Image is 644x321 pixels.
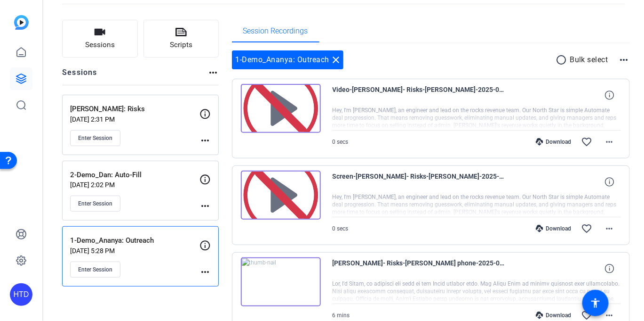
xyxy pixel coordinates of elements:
span: Scripts [170,40,192,50]
span: [PERSON_NAME]- Risks-[PERSON_NAME] phone-2025-09-11-16-10-10-943-0 [333,257,507,280]
span: Session Recordings [243,27,308,35]
p: 2-Demo_Dan: Auto-Fill [70,170,199,181]
span: 0 secs [333,225,349,232]
mat-icon: more_horiz [604,310,615,321]
mat-icon: more_horiz [199,135,211,146]
span: Video-[PERSON_NAME]- Risks-[PERSON_NAME]-2025-09-11-16-10-10-943-1 [333,84,507,107]
button: Scripts [143,20,219,58]
button: Enter Session [70,196,120,212]
mat-icon: close [330,54,342,66]
img: thumb-nail [241,257,321,306]
button: Enter Session [70,262,120,278]
span: Enter Session [78,266,112,273]
span: Sessions [85,40,115,50]
p: 1-Demo_Ananya: Outreach [70,235,199,246]
mat-icon: favorite_border [581,136,593,148]
div: 1-Demo_Ananya: Outreach [232,50,344,69]
p: [DATE] 2:31 PM [70,115,199,123]
span: Enter Session [78,134,112,142]
span: 0 secs [333,139,349,145]
h2: Sessions [62,67,97,85]
button: Sessions [62,20,138,58]
mat-icon: accessibility [590,297,601,309]
img: Preview is unavailable [241,171,321,220]
p: Bulk select [570,54,609,66]
span: Enter Session [78,200,112,207]
span: 6 mins [333,312,350,319]
mat-icon: more_horiz [619,54,630,66]
mat-icon: more_horiz [604,223,615,234]
span: Screen-[PERSON_NAME]- Risks-[PERSON_NAME]-2025-09-11-16-10-10-943-1 [333,171,507,193]
div: Download [531,312,576,319]
div: Download [531,225,576,232]
p: [DATE] 5:28 PM [70,247,199,255]
mat-icon: more_horiz [207,67,219,78]
mat-icon: favorite_border [581,223,593,234]
button: Enter Session [70,130,120,146]
p: [DATE] 2:02 PM [70,181,199,189]
div: Download [531,138,576,146]
mat-icon: favorite_border [581,310,593,321]
mat-icon: more_horiz [199,266,211,278]
img: Preview is unavailable [241,84,321,133]
mat-icon: radio_button_unchecked [556,54,570,66]
img: blue-gradient.svg [14,15,29,30]
mat-icon: more_horiz [199,200,211,212]
div: HTD [10,283,32,306]
p: [PERSON_NAME]: Risks [70,104,199,115]
mat-icon: more_horiz [604,136,615,148]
